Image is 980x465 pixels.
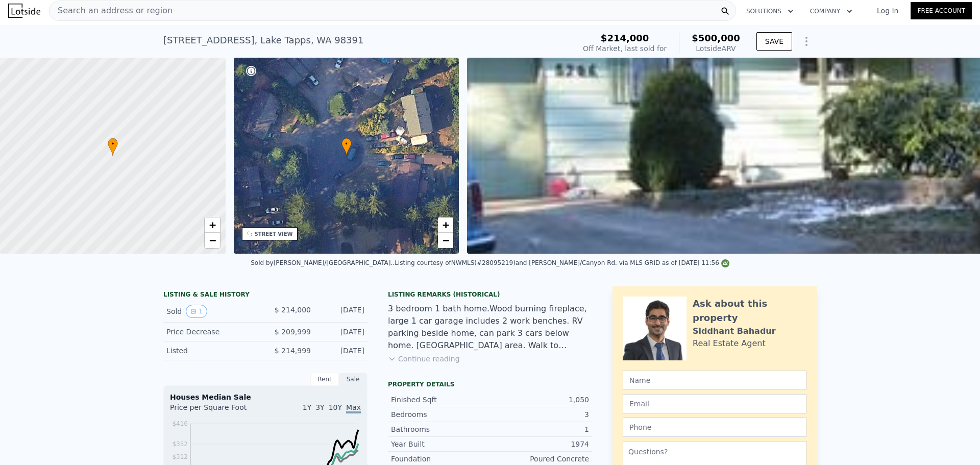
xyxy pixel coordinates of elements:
input: Phone [623,418,806,437]
div: Bedrooms [391,409,490,420]
div: STREET VIEW [255,230,293,238]
span: • [108,139,118,149]
span: • [341,139,352,149]
div: [DATE] [319,346,364,356]
a: Zoom out [205,233,220,248]
span: 3Y [315,403,324,411]
span: + [443,218,449,231]
div: 1,050 [490,395,589,405]
a: Free Account [911,2,972,19]
tspan: $312 [172,453,188,460]
button: Company [802,2,861,20]
div: 1974 [490,439,589,449]
button: SAVE [756,32,792,51]
span: − [443,234,449,247]
div: 3 bedroom 1 bath home.Wood burning fireplace, large 1 car garage includes 2 work benches. RV park... [388,303,592,352]
span: Search an address or region [50,5,173,17]
div: Listing courtesy of NWMLS (#28095219) and [PERSON_NAME]/Canyon Rd. via MLS GRID as of [DATE] 11:56 [395,259,729,266]
a: Log In [865,6,911,16]
div: Price Decrease [166,327,257,337]
div: [STREET_ADDRESS] , Lake Tapps , WA 98391 [163,33,363,47]
button: Continue reading [388,354,460,364]
div: • [108,138,118,156]
div: Lotside ARV [692,43,740,54]
div: Sold [166,305,257,318]
div: Year Built [391,439,490,449]
div: Houses Median Sale [170,392,361,402]
span: $214,000 [601,33,649,43]
button: View historical data [186,305,207,318]
tspan: $416 [172,420,188,427]
img: NWMLS Logo [721,259,729,267]
div: Sale [339,373,367,386]
span: 1Y [303,403,311,411]
div: Property details [388,380,592,388]
tspan: $352 [172,440,188,448]
div: • [341,138,352,156]
div: Poured Concrete [490,454,589,464]
div: Listed [166,346,257,356]
div: [DATE] [319,327,364,337]
div: Siddhant Bahadur [693,325,776,337]
div: Finished Sqft [391,395,490,405]
img: Lotside [8,4,40,18]
div: Foundation [391,454,490,464]
div: [DATE] [319,305,364,318]
div: 3 [490,409,589,420]
div: 1 [490,424,589,434]
a: Zoom out [438,233,453,248]
button: Show Options [796,31,817,52]
a: Zoom in [438,217,453,233]
span: − [209,234,215,247]
div: Sold by [PERSON_NAME]/[GEOGRAPHIC_DATA]. . [251,259,395,266]
div: Ask about this property [693,297,806,325]
div: Bathrooms [391,424,490,434]
a: Zoom in [205,217,220,233]
div: Off Market, last sold for [583,43,667,54]
input: Email [623,394,806,413]
div: Price per Square Foot [170,402,265,419]
span: Max [346,403,361,413]
button: Solutions [738,2,802,20]
span: $500,000 [692,33,740,43]
div: Listing Remarks (Historical) [388,290,592,299]
div: LISTING & SALE HISTORY [163,290,367,301]
span: $ 214,999 [275,347,311,355]
span: $ 209,999 [275,328,311,336]
span: $ 214,000 [275,306,311,314]
span: + [209,218,215,231]
div: Rent [310,373,339,386]
span: 10Y [329,403,342,411]
div: Real Estate Agent [693,337,766,350]
input: Name [623,371,806,390]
